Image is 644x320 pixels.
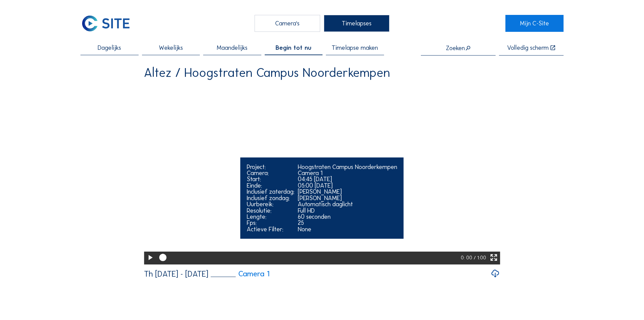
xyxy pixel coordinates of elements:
span: Maandelijks [217,45,247,51]
div: 60 seconden [298,214,397,220]
div: Hoogstraten Campus Noorderkempen [298,164,397,170]
div: Camera: [247,170,294,176]
div: Project: [247,164,294,170]
div: Inclusief zaterdag: [247,189,294,195]
div: Resolutie: [247,208,294,214]
div: 05:00 [DATE] [298,183,397,189]
div: 0: 00 [461,252,474,264]
span: Timelapse maken [332,45,378,51]
div: Uurbereik: [247,201,294,207]
div: Camera's [255,15,320,32]
div: Start: [247,176,294,182]
div: Volledig scherm [507,45,549,51]
div: Actieve Filter: [247,226,294,232]
div: Timelapses [324,15,389,32]
div: Altez / Hoogstraten Campus Noorderkempen [144,67,390,79]
div: [PERSON_NAME] [298,195,397,201]
img: C-SITE Logo [80,15,131,32]
div: Inclusief zondag: [247,195,294,201]
div: Automatisch daglicht [298,201,397,207]
span: Dagelijks [98,45,121,51]
div: Fps: [247,220,294,226]
div: 25 [298,220,397,226]
div: None [298,226,397,232]
div: Th [DATE] - [DATE] [144,270,208,278]
div: Camera 1 [298,170,397,176]
a: Mijn C-Site [505,15,563,32]
video: Your browser does not support the video tag. [144,85,500,263]
div: Einde: [247,183,294,189]
span: Wekelijks [159,45,183,51]
div: Lengte: [247,214,294,220]
div: [PERSON_NAME] [298,189,397,195]
a: C-SITE Logo [80,15,138,32]
span: Begin tot nu [276,45,311,51]
div: Full HD [298,208,397,214]
a: Camera 1 [211,270,269,278]
div: / 1:00 [474,252,486,264]
div: 04:45 [DATE] [298,176,397,182]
